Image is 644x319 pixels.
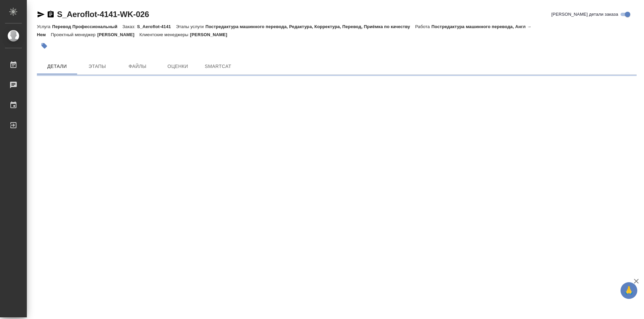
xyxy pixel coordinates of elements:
button: Скопировать ссылку для ЯМессенджера [37,10,45,18]
button: Добавить тэг [37,38,52,53]
p: S_Aeroflot-4141 [137,24,176,29]
p: Перевод Профессиональный [52,24,122,29]
p: Услуга [37,24,52,29]
span: [PERSON_NAME] детали заказа [551,11,618,18]
p: Работа [415,24,432,29]
a: S_Aeroflot-4141-WK-026 [57,10,149,19]
p: [PERSON_NAME] [190,32,232,37]
button: 🙏 [621,282,637,299]
span: SmartCat [202,62,234,71]
p: Постредактура машинного перевода, Редактура, Корректура, Перевод, Приёмка по качеству [205,24,415,29]
p: Проектный менеджер [51,32,97,37]
p: Клиентские менеджеры [140,32,190,37]
span: Детали [41,62,73,71]
p: [PERSON_NAME] [97,32,140,37]
span: Файлы [121,62,154,71]
p: Этапы услуги [176,24,206,29]
span: Этапы [81,62,113,71]
span: Оценки [162,62,194,71]
p: Заказ: [122,24,137,29]
span: 🙏 [623,284,635,298]
button: Скопировать ссылку [47,10,55,18]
